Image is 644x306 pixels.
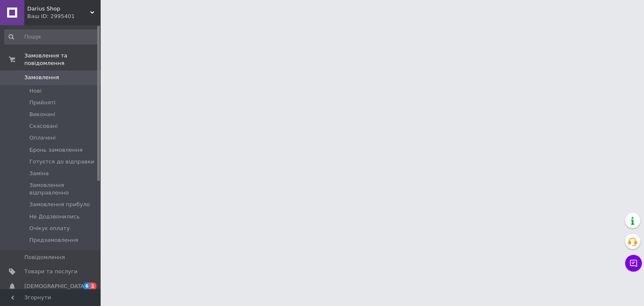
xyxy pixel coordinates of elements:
[24,52,101,67] span: Замовлення та повідомлення
[29,99,55,106] span: Прийняті
[29,213,80,220] span: Не Додзвонились
[24,254,65,261] span: Повідомлення
[29,201,90,208] span: Замовлення прибуло
[29,225,70,232] span: Очікує оплату
[29,122,58,130] span: Скасовані
[29,146,83,154] span: Бронь замовлення
[625,255,642,272] button: Чат з покупцем
[83,283,90,290] span: 6
[90,283,96,290] span: 1
[24,283,86,290] span: [DEMOGRAPHIC_DATA]
[24,74,59,81] span: Замовлення
[4,29,99,44] input: Пошук
[29,134,56,142] span: Оплачені
[27,13,101,20] div: Ваш ID: 2995401
[29,87,42,95] span: Нові
[24,268,78,275] span: Товари та послуги
[29,236,78,244] span: Предзамовлення
[29,182,98,197] span: Замовлення відправленно
[29,111,55,118] span: Виконані
[27,5,90,13] span: Darius Shop
[29,170,49,177] span: Заміна
[29,158,94,166] span: Готуєтся до відправки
